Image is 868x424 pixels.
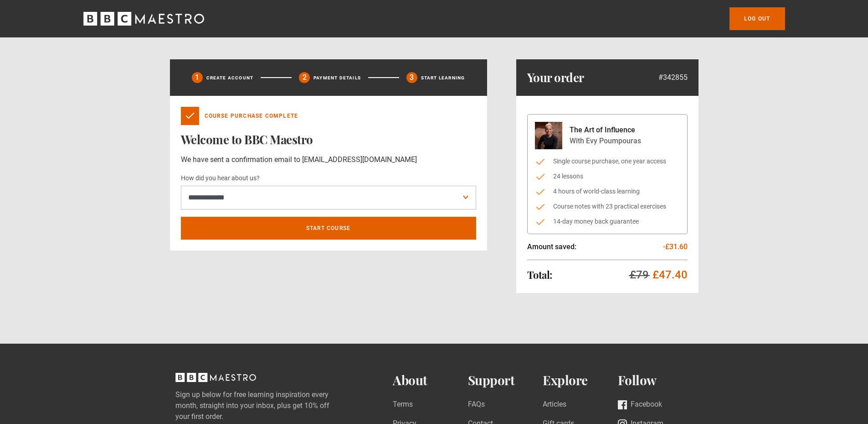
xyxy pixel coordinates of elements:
[299,72,310,83] div: 2
[181,154,476,165] p: We have sent a confirmation email to [EMAIL_ADDRESS][DOMAIN_NAME]
[535,202,680,211] li: Course notes with 23 practical exercises
[421,74,465,81] p: Start learning
[313,74,361,81] p: Payment details
[206,74,254,81] p: Create Account
[570,125,641,136] p: The Art of Influence
[181,173,260,184] label: How did you hear about us?
[570,136,641,147] p: With Evy Poumpouras
[181,217,476,240] a: Start course
[175,373,256,382] svg: BBC Maestro, back to top
[543,373,618,388] h2: Explore
[543,399,566,411] a: Articles
[175,389,357,422] label: Sign up below for free learning inspiration every month, straight into your inbox, plus get 10% o...
[618,399,662,411] a: Facebook
[393,399,413,411] a: Terms
[527,241,576,252] p: Amount saved:
[663,241,688,252] p: -£31.60
[535,157,680,166] li: Single course purchase, one year access
[658,72,688,83] p: #342855
[535,217,680,226] li: 14-day money back guarantee
[468,373,543,388] h2: Support
[406,72,417,83] div: 3
[630,267,649,282] p: £79
[729,7,785,30] a: Log out
[468,399,485,411] a: FAQs
[205,112,298,120] p: Course Purchase Complete
[83,12,204,26] svg: BBC Maestro
[527,269,552,280] h2: Total:
[175,376,256,385] a: BBC Maestro, back to top
[527,70,584,85] h1: Your order
[181,132,476,147] h1: Welcome to BBC Maestro
[535,187,680,196] li: 4 hours of world-class learning
[192,72,203,83] div: 1
[652,267,688,282] p: £47.40
[393,373,468,388] h2: About
[618,373,693,388] h2: Follow
[535,172,680,181] li: 24 lessons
